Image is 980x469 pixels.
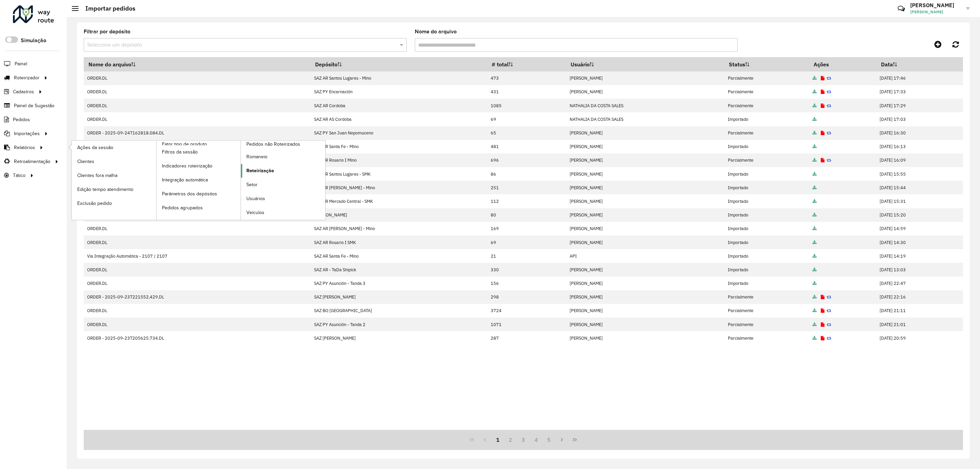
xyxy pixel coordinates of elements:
[162,176,208,183] span: Integração automática
[487,99,566,112] td: 1085
[910,9,961,15] span: [PERSON_NAME]
[566,85,724,99] td: [PERSON_NAME]
[566,99,724,112] td: NATHALIA DA COSTA SALES
[84,85,310,99] td: ORDER.DL
[13,88,34,95] span: Cadastros
[72,141,241,220] a: Fator tipo de produto
[487,167,566,181] td: 86
[310,71,487,85] td: SAZ AR Santos Lugares - Mino
[876,249,963,263] td: [DATE] 14:19
[310,222,487,236] td: SAZ AR [PERSON_NAME] - Mino
[246,181,258,188] span: Setor
[84,112,310,126] td: ORDER.DL
[487,290,566,304] td: 298
[821,89,824,95] a: Exibir log de erros
[876,331,963,345] td: [DATE] 20:59
[84,28,130,36] label: Filtrar por depósito
[827,157,831,163] a: Reimportar
[813,144,817,149] a: Arquivo completo
[517,433,530,446] button: 3
[157,145,241,159] a: Filtros da sessão
[84,318,310,331] td: ORDER.DL
[724,153,809,167] td: Parcialmente
[246,141,300,148] span: Pedidos não Roteirizados
[310,112,487,126] td: SAZ AR AS Cordoba
[876,57,963,71] th: Data
[543,433,556,446] button: 5
[566,318,724,331] td: [PERSON_NAME]
[310,140,487,153] td: SAZ AR Santa Fe - Mino
[84,263,310,276] td: ORDER.DL
[246,167,274,174] span: Roteirização
[72,141,156,154] a: Ações da sessão
[487,304,566,318] td: 3724
[813,89,817,95] a: Arquivo completo
[894,1,909,16] a: Contato Rápido
[310,57,487,71] th: Depósito
[821,130,824,136] a: Exibir log de erros
[310,194,487,208] td: SAZ AR Mercado Central - SMK
[84,126,310,140] td: ORDER - 2025-09-24T162818.084.DL
[241,178,325,192] a: Setor
[724,304,809,318] td: Parcialmente
[821,75,824,81] a: Exibir log de erros
[724,140,809,153] td: Importado
[162,162,212,169] span: Indicadores roteirização
[487,263,566,276] td: 330
[77,172,117,179] span: Clientes fora malha
[84,57,310,71] th: Nome do arquivo
[876,99,963,112] td: [DATE] 17:29
[566,153,724,167] td: [PERSON_NAME]
[241,164,325,178] a: Roteirização
[821,157,824,163] a: Exibir log de erros
[566,222,724,236] td: [PERSON_NAME]
[13,116,30,123] span: Pedidos
[813,198,817,204] a: Arquivo completo
[555,433,568,446] button: Next Page
[566,194,724,208] td: [PERSON_NAME]
[821,322,824,327] a: Exibir log de erros
[809,57,876,71] th: Ações
[487,249,566,263] td: 21
[84,331,310,345] td: ORDER - 2025-09-23T205625.734.DL
[162,190,217,197] span: Parâmetros dos depósitos
[84,290,310,304] td: ORDER - 2025-09-23T221552.429.DL
[77,144,113,151] span: Ações da sessão
[84,236,310,249] td: ORDER.DL
[246,153,267,160] span: Romaneio
[813,226,817,231] a: Arquivo completo
[162,141,207,148] span: Fator tipo de produto
[487,71,566,85] td: 473
[487,85,566,99] td: 431
[821,308,824,313] a: Exibir log de erros
[487,140,566,153] td: 481
[876,263,963,276] td: [DATE] 13:03
[813,116,817,122] a: Arquivo completo
[813,335,817,341] a: Arquivo completo
[241,206,325,220] a: Veículos
[310,277,487,290] td: SAZ PY Asunción - Tanda 3
[14,144,35,151] span: Relatórios
[84,249,310,263] td: Via Integração Automática - 2107 / 2107
[487,57,566,71] th: # total
[724,99,809,112] td: Parcialmente
[72,196,156,210] a: Exclusão pedido
[813,157,817,163] a: Arquivo completo
[813,308,817,313] a: Arquivo completo
[157,201,241,215] a: Pedidos agrupados
[724,249,809,263] td: Importado
[876,236,963,249] td: [DATE] 14:30
[827,322,831,327] a: Reimportar
[724,331,809,345] td: Parcialmente
[14,102,54,109] span: Painel de Sugestão
[821,335,824,341] a: Exibir log de erros
[162,204,203,211] span: Pedidos agrupados
[876,304,963,318] td: [DATE] 21:11
[157,173,241,187] a: Integração automática
[821,103,824,109] a: Exibir log de erros
[910,2,961,9] h3: [PERSON_NAME]
[876,277,963,290] td: [DATE] 22:47
[566,140,724,153] td: [PERSON_NAME]
[724,194,809,208] td: Importado
[724,263,809,276] td: Importado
